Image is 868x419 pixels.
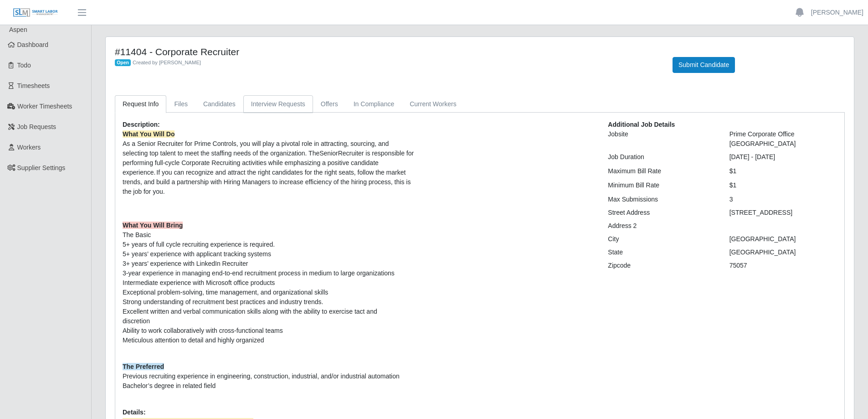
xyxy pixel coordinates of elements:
div: [GEOGRAPHIC_DATA] [723,248,844,257]
a: Files [166,95,195,113]
div: Maximum Bill Rate [601,166,722,176]
span: Dashboard [17,41,49,48]
b: Additional Job Details [608,121,675,128]
div: State [601,248,722,257]
span: Created by [PERSON_NAME] [133,60,201,65]
a: Request Info [115,95,166,113]
a: Offers [313,95,346,113]
strong: The Preferred [123,363,164,370]
div: 75057 [723,261,844,270]
span: Supplier Settings [17,164,66,171]
b: Details: [123,409,146,416]
strong: What You Will Do [123,130,175,138]
b: Description: [123,121,160,128]
span: Worker Timesheets [17,103,72,110]
span: As a Senior Recruiter for Prime Controls, you will play a pivotal role in attracting, sourcing, a... [123,130,414,195]
span: Todo [17,62,31,69]
div: Job Duration [601,152,722,162]
a: Candidates [195,95,243,113]
div: Street Address [601,208,722,217]
a: [PERSON_NAME] [811,8,863,17]
button: Submit Candidate [673,57,735,73]
span: Open [115,59,131,67]
a: Interview Requests [243,95,313,113]
span: Timesheets [17,82,50,89]
div: [GEOGRAPHIC_DATA] [723,234,844,244]
div: Zipcode [601,261,722,270]
p: Previous recruiting experience in engineering, construction, industrial, and/or industrial automa... [123,362,594,391]
a: In Compliance [346,95,402,113]
a: Current Workers [402,95,464,113]
span: Workers [17,144,41,151]
h4: #11404 - Corporate Recruiter [115,46,659,57]
div: Jobsite [601,129,722,149]
div: City [601,234,722,244]
div: Prime Corporate Office [GEOGRAPHIC_DATA] [723,129,844,149]
img: SLM Logo [13,8,58,18]
div: Minimum Bill Rate [601,181,722,190]
div: [DATE] - [DATE] [723,152,844,162]
div: Max Submissions [601,195,722,204]
strong: What You Will Bring [123,222,183,229]
span: Job Requests [17,123,56,130]
span: Aspen [9,26,27,33]
div: [STREET_ADDRESS] [723,208,844,217]
p: The Basic 5+ years of full cycle recruiting experience is required. 5+ years’ experience with app... [123,221,594,355]
div: 3 [723,195,844,204]
div: $1 [723,166,844,176]
div: $1 [723,181,844,190]
div: Address 2 [601,221,722,231]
